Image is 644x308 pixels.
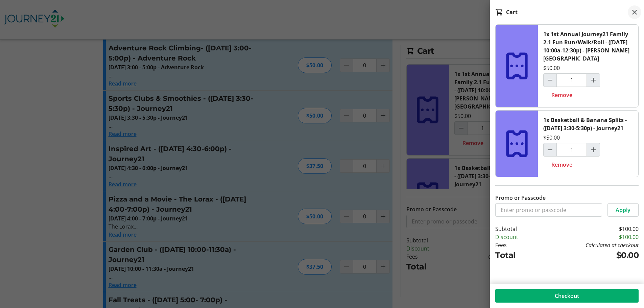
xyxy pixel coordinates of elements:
td: $0.00 [539,249,639,261]
div: 1x Basketball & Banana Splits - ([DATE] 3:30-5:30p) - Journey21 [543,116,633,132]
input: Basketball & Banana Splits - (September 10 - 3:30-5:30p) - Journey21 Quantity [556,143,587,157]
label: Promo or Passcode [495,194,546,202]
button: Checkout [495,289,639,303]
button: Decrement by one [544,74,556,87]
button: Increment by one [587,143,600,156]
td: Total [495,249,539,261]
div: Cart [506,8,518,16]
button: Decrement by one [544,143,556,156]
div: 1x 1st Annual Journey21 Family 2.1 Fun Run/Walk/Roll - ([DATE] 10:00a-12:30p) - [PERSON_NAME][GEO... [543,30,633,63]
span: Apply [616,206,630,214]
input: 1st Annual Journey21 Family 2.1 Fun Run/Walk/Roll - (September 13 - 10:00a-12:30p) - Lapham Peak ... [556,73,587,87]
td: $100.00 [539,225,639,233]
td: Fees [495,241,539,249]
td: $100.00 [539,233,639,241]
button: Remove [543,158,580,171]
span: Checkout [555,292,579,300]
div: $50.00 [543,134,560,142]
td: Calculated at checkout [539,241,639,249]
button: Increment by one [587,74,600,87]
button: Remove [543,88,580,102]
span: Remove [551,161,572,169]
td: Subtotal [495,225,539,233]
button: Apply [607,203,639,217]
input: Enter promo or passcode [495,203,602,217]
div: $50.00 [543,64,560,72]
span: Remove [551,91,572,99]
td: Discount [495,233,539,241]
